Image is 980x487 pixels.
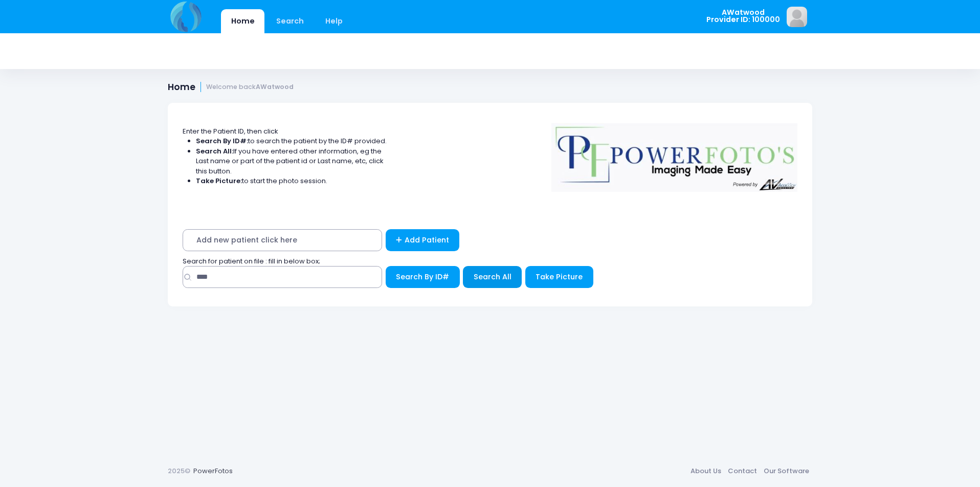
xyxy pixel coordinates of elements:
span: Search By ID# [396,272,449,282]
a: Our Software [760,462,812,480]
small: Welcome back [206,83,294,91]
span: Search All [474,272,511,282]
span: Enter the Patient ID, then click [183,126,278,136]
span: AWatwood Provider ID: 100000 [706,9,780,24]
strong: Search By ID#: [196,136,248,146]
a: PowerFotos [193,466,233,476]
span: Search for patient on file : fill in below box; [183,256,320,266]
a: Home [221,9,264,33]
li: If you have entered other information, eg the Last name or part of the patient id or Last name, e... [196,146,387,176]
img: Logo [547,116,803,192]
strong: AWatwood [256,82,294,91]
li: to start the photo session. [196,176,387,186]
span: Add new patient click here [183,229,382,251]
a: Add Patient [386,229,460,251]
strong: Search All: [196,146,233,156]
span: 2025© [168,466,190,476]
button: Take Picture [525,266,593,288]
a: Search [266,9,314,33]
a: About Us [687,462,724,480]
h1: Home [168,82,294,93]
strong: Take Picture: [196,176,242,186]
span: Take Picture [536,272,583,282]
a: Contact [724,462,760,480]
button: Search All [463,266,522,288]
a: Help [316,9,353,33]
button: Search By ID# [386,266,460,288]
li: to search the patient by the ID# provided. [196,136,387,146]
img: image [787,7,807,27]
